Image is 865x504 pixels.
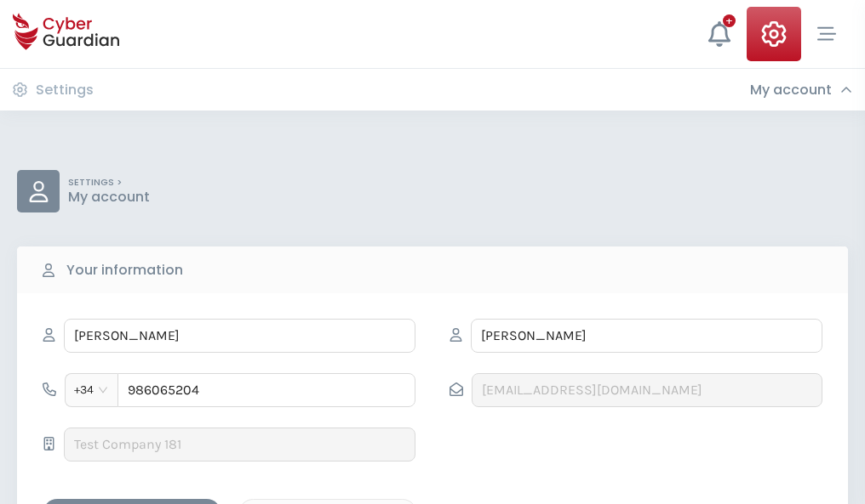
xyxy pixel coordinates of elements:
b: Your information [66,260,183,280]
span: +34 [74,377,109,403]
p: SETTINGS > [68,177,150,189]
input: 612345678 [117,373,415,407]
p: My account [68,189,150,206]
h3: Settings [36,82,94,99]
div: My account [750,82,852,99]
h3: My account [750,82,832,99]
div: + [723,14,736,27]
